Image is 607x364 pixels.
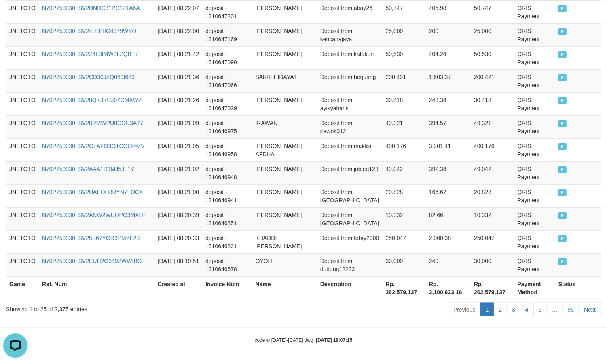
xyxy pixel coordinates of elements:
[42,74,135,80] a: N70P250930_SV2CD30JZQ069I629
[514,230,555,253] td: QRIS Payment
[154,46,202,69] td: [DATE] 08:21:42
[317,115,383,138] td: Deposit from irawok012
[426,207,471,230] td: 82.66
[514,0,555,23] td: QRIS Payment
[426,230,471,253] td: 2,000.38
[558,5,567,12] span: PAID
[6,161,39,184] td: JNETOTO
[317,230,383,253] td: Deposit from febry2000
[471,92,514,115] td: 30,418
[6,92,39,115] td: JNETOTO
[252,46,317,69] td: [PERSON_NAME]
[493,303,507,316] a: 2
[6,69,39,92] td: JNETOTO
[154,138,202,161] td: [DATE] 08:21:05
[514,115,555,138] td: QRIS Payment
[558,189,567,196] span: PAID
[448,303,480,316] a: Previous
[533,303,547,316] a: 5
[555,276,601,299] th: Status
[317,92,383,115] td: Deposit from ayisyaharis
[42,235,140,241] a: N70P250930_SV25S67YOR3PMYF23
[547,303,563,316] a: …
[471,23,514,46] td: 25,000
[426,115,471,138] td: 394.57
[202,23,252,46] td: deposit - 1310647169
[471,253,514,276] td: 30,000
[426,161,471,184] td: 392.34
[383,207,426,230] td: 10,332
[42,51,138,57] a: N70P250930_SV2Z4L3IMW3LZQBT7
[39,276,154,299] th: Ref. Num
[154,276,202,299] th: Created at
[6,115,39,138] td: JNETOTO
[252,69,317,92] td: SARIF HIDAYAT
[471,115,514,138] td: 49,321
[426,184,471,207] td: 166.62
[154,253,202,276] td: [DATE] 08:19:51
[426,23,471,46] td: 200
[426,46,471,69] td: 404.24
[202,115,252,138] td: deposit - 1310646975
[252,115,317,138] td: IRAWAN
[383,92,426,115] td: 30,418
[202,92,252,115] td: deposit - 1310647029
[6,207,39,230] td: JNETOTO
[558,120,567,127] span: PAID
[471,184,514,207] td: 20,828
[202,0,252,23] td: deposit - 1310647201
[154,92,202,115] td: [DATE] 08:21:26
[202,46,252,69] td: deposit - 1310647090
[471,46,514,69] td: 50,530
[579,303,601,316] a: Next
[558,166,567,173] span: PAID
[558,97,567,104] span: PAID
[426,253,471,276] td: 240
[317,69,383,92] td: Deposit from berjuang
[6,302,247,313] div: Showing 1 to 25 of 2,375 entries
[383,276,426,299] th: Rp. 262,579,137
[426,276,471,299] th: Rp. 2,100,633.16
[514,207,555,230] td: QRIS Payment
[471,276,514,299] th: Rp. 262,579,137
[252,92,317,115] td: [PERSON_NAME]
[154,0,202,23] td: [DATE] 08:22:07
[317,138,383,161] td: Deposit from maklila
[558,212,567,219] span: PAID
[6,253,39,276] td: JNETOTO
[3,3,27,27] button: Open LiveChat chat widget
[563,303,580,316] a: 95
[316,337,352,343] strong: [DATE] 18:07:15
[383,138,426,161] td: 400,176
[202,276,252,299] th: Invoice Num
[558,74,567,81] span: PAID
[514,46,555,69] td: QRIS Payment
[514,161,555,184] td: QRIS Payment
[6,138,39,161] td: JNETOTO
[317,161,383,184] td: Deposit from jubleg123
[202,138,252,161] td: deposit - 1310646958
[42,258,142,264] a: N70P250930_SV2EUH2G349ZWWIBG
[6,23,39,46] td: JNETOTO
[507,303,520,316] a: 3
[480,303,494,316] a: 1
[42,212,146,218] a: N70P250930_SV2ANW2WUQPQ3MXUF
[6,0,39,23] td: JNETOTO
[514,253,555,276] td: QRIS Payment
[154,69,202,92] td: [DATE] 08:21:36
[42,143,145,149] a: N70P250930_SV2OLAFO3OTCOQRMV
[383,230,426,253] td: 250,047
[383,115,426,138] td: 49,321
[6,276,39,299] th: Game
[317,184,383,207] td: Deposit from [GEOGRAPHIC_DATA]
[514,23,555,46] td: QRIS Payment
[514,92,555,115] td: QRIS Payment
[317,276,383,299] th: Description
[514,69,555,92] td: QRIS Payment
[317,253,383,276] td: Deposit from dudung12233
[383,184,426,207] td: 20,828
[520,303,534,316] a: 4
[42,189,143,195] a: N70P250930_SV2UAEOH8RYN7TQCX
[383,46,426,69] td: 50,530
[383,161,426,184] td: 49,042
